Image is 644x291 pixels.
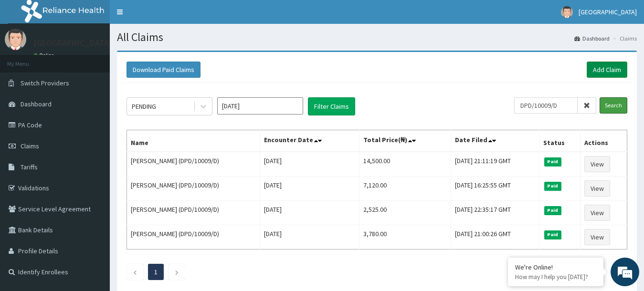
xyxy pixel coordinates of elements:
[600,97,627,114] input: Search
[217,97,303,114] input: Select Month and Year
[544,206,561,215] span: Paid
[359,177,451,201] td: 7,120.00
[33,52,56,59] a: Online
[117,31,637,43] h1: All Claims
[451,201,539,225] td: [DATE] 22:35:17 GMT
[127,152,260,177] td: [PERSON_NAME] (DPD/10009/D)
[611,34,637,42] li: Claims
[260,152,359,177] td: [DATE]
[127,201,260,225] td: [PERSON_NAME] (DPD/10009/D)
[584,205,610,221] a: View
[359,152,451,177] td: 14,500.00
[514,97,578,114] input: Search by HMO ID
[21,100,52,108] span: Dashboard
[260,177,359,201] td: [DATE]
[515,273,596,281] p: How may I help you today?
[451,152,539,177] td: [DATE] 21:11:19 GMT
[584,180,610,197] a: View
[33,39,112,47] p: [GEOGRAPHIC_DATA]
[127,62,201,78] button: Download Paid Claims
[127,177,260,201] td: [PERSON_NAME] (DPD/10009/D)
[515,263,596,271] div: We're Online!
[579,8,637,16] span: [GEOGRAPHIC_DATA]
[127,225,260,249] td: [PERSON_NAME] (DPD/10009/D)
[451,225,539,249] td: [DATE] 21:00:26 GMT
[359,130,451,152] th: Total Price(₦)
[5,29,26,50] img: User Image
[154,268,158,276] a: Page 1 is your current page
[584,229,610,245] a: View
[451,177,539,201] td: [DATE] 16:25:55 GMT
[260,130,359,152] th: Encounter Date
[574,34,610,42] a: Dashboard
[359,225,451,249] td: 3,780.00
[127,130,260,152] th: Name
[451,130,539,152] th: Date Filed
[359,201,451,225] td: 2,525.00
[544,230,561,239] span: Paid
[132,102,156,111] div: PENDING
[544,182,561,190] span: Paid
[133,268,137,276] a: Previous page
[580,130,627,152] th: Actions
[260,201,359,225] td: [DATE]
[539,130,581,152] th: Status
[21,163,38,171] span: Tariffs
[544,157,561,166] span: Paid
[561,6,573,18] img: User Image
[21,79,69,87] span: Switch Providers
[308,97,355,115] button: Filter Claims
[21,142,39,150] span: Claims
[260,225,359,249] td: [DATE]
[584,156,610,172] a: View
[587,62,627,78] a: Add Claim
[175,268,179,276] a: Next page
